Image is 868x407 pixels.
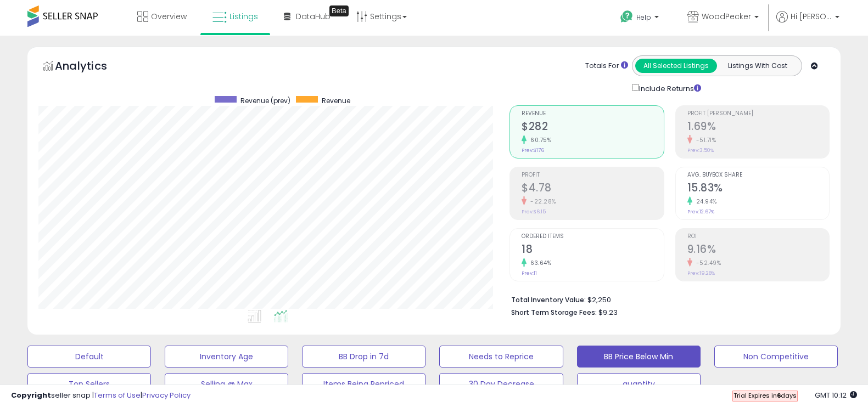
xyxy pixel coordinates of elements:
[522,270,537,276] small: Prev: 11
[687,111,829,117] span: Profit [PERSON_NAME]
[55,58,128,76] h5: Analytics
[777,391,781,400] b: 6
[585,61,628,71] div: Totals For
[620,10,634,24] i: Get Help
[151,11,187,22] span: Overview
[439,346,563,368] button: Needs to Reprice
[636,13,651,22] span: Help
[511,308,597,317] b: Short Term Storage Fees:
[302,346,425,368] button: BB Drop in 7d
[522,243,663,258] h2: 18
[511,292,821,306] li: $2,250
[522,120,663,135] h2: $282
[302,373,425,395] button: Items Being Repriced
[522,172,663,178] span: Profit
[624,82,714,94] div: Include Returns
[776,11,839,36] a: Hi [PERSON_NAME]
[296,11,331,22] span: DataHub
[165,346,288,368] button: Inventory Age
[240,96,290,105] span: Revenue (prev)
[635,59,717,73] button: All Selected Listings
[439,373,563,395] button: 30 Day Decrease
[94,390,141,400] a: Terms of Use
[577,346,701,368] button: BB Price Below Min
[716,59,798,73] button: Listings With Cost
[522,182,663,196] h2: $4.78
[11,391,191,401] div: seller snap | |
[612,2,670,36] a: Help
[522,234,663,240] span: Ordered Items
[687,172,829,178] span: Avg. Buybox Share
[692,259,721,267] small: -52.49%
[815,390,857,400] span: 2025-08-14 10:12 GMT
[733,391,797,400] span: Trial Expires in days
[692,136,716,144] small: -51.71%
[687,208,714,215] small: Prev: 12.67%
[577,373,701,395] button: quantity
[687,147,714,154] small: Prev: 3.50%
[511,295,586,304] b: Total Inventory Value:
[687,182,829,196] h2: 15.83%
[791,11,832,22] span: Hi [PERSON_NAME]
[229,11,258,22] span: Listings
[329,5,349,16] div: Tooltip anchor
[522,147,544,154] small: Prev: $176
[598,307,618,318] span: $9.23
[522,111,663,117] span: Revenue
[527,259,551,267] small: 63.64%
[322,96,350,105] span: Revenue
[522,208,546,215] small: Prev: $6.15
[527,136,551,144] small: 60.75%
[687,243,829,258] h2: 9.16%
[714,346,838,368] button: Non Competitive
[692,197,717,206] small: 24.94%
[27,346,151,368] button: Default
[527,197,556,206] small: -22.28%
[165,373,288,395] button: Selling @ Max
[687,234,829,240] span: ROI
[142,390,191,400] a: Privacy Policy
[11,390,51,400] strong: Copyright
[27,373,151,395] button: Top Sellers
[687,270,715,276] small: Prev: 19.28%
[702,11,751,22] span: WoodPecker
[687,120,829,135] h2: 1.69%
